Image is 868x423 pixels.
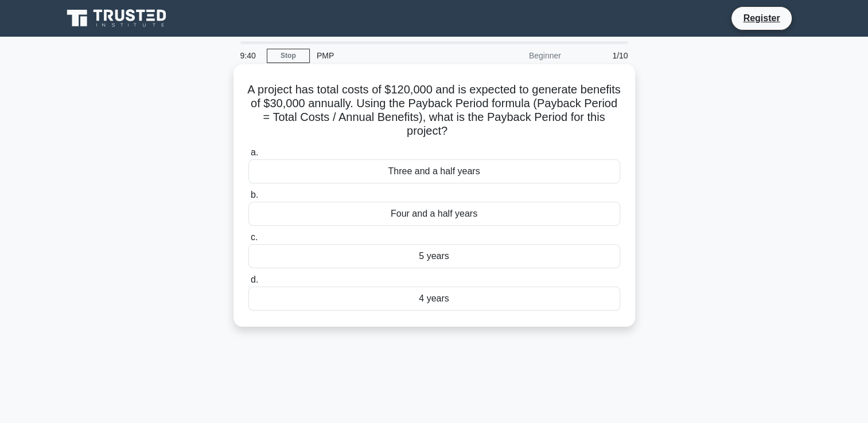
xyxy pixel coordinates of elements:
span: c. [251,232,258,242]
div: 5 years [248,244,620,268]
div: 4 years [248,287,620,311]
span: b. [251,190,258,199]
a: Register [736,11,787,25]
span: a. [251,147,258,157]
div: 1/10 [568,44,635,67]
span: d. [251,275,258,284]
div: Beginner [468,44,568,67]
div: 9:40 [233,44,267,67]
div: Four and a half years [248,202,620,226]
div: Three and a half years [248,159,620,183]
div: PMP [310,44,468,67]
h5: A project has total costs of $120,000 and is expected to generate benefits of $30,000 annually. U... [247,83,621,139]
a: Stop [267,49,310,63]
